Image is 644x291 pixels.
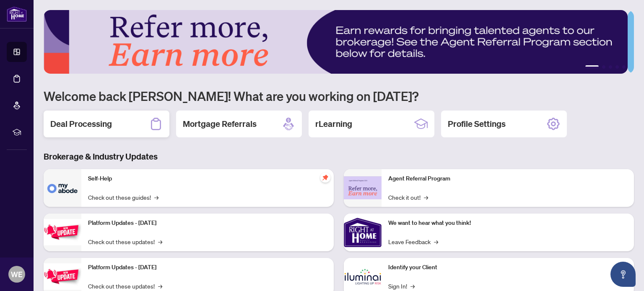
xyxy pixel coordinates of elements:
[320,173,330,183] span: pushpin
[388,174,627,183] p: Agent Referral Program
[50,118,112,130] h2: Deal Processing
[88,219,327,228] p: Platform Updates - [DATE]
[88,237,162,246] a: Check out these updates!→
[158,281,162,291] span: →
[388,193,428,202] a: Check it out!→
[44,151,634,162] h3: Brokerage & Industry Updates
[609,65,612,69] button: 3
[88,174,327,183] p: Self-Help
[44,88,634,104] h1: Welcome back [PERSON_NAME]! What are you working on [DATE]?
[344,176,382,199] img: Agent Referral Program
[585,65,599,69] button: 1
[44,10,628,74] img: Slide 0
[448,118,506,130] h2: Profile Settings
[622,65,626,69] button: 5
[388,281,415,291] a: Sign In!→
[11,268,23,280] span: WE
[434,237,438,246] span: →
[88,263,327,272] p: Platform Updates - [DATE]
[154,193,158,202] span: →
[88,281,162,291] a: Check out these updates!→
[388,237,438,246] a: Leave Feedback→
[610,262,636,287] button: Open asap
[183,118,257,130] h2: Mortgage Referrals
[88,193,158,202] a: Check out these guides!→
[315,118,352,130] h2: rLearning
[44,169,81,207] img: Self-Help
[410,281,415,291] span: →
[44,263,81,290] img: Platform Updates - July 8, 2025
[158,237,162,246] span: →
[344,214,382,251] img: We want to hear what you think!
[615,65,619,69] button: 4
[44,219,81,245] img: Platform Updates - July 21, 2025
[602,65,605,69] button: 2
[7,6,27,22] img: logo
[388,263,627,272] p: Identify your Client
[388,219,627,228] p: We want to hear what you think!
[424,193,428,202] span: →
